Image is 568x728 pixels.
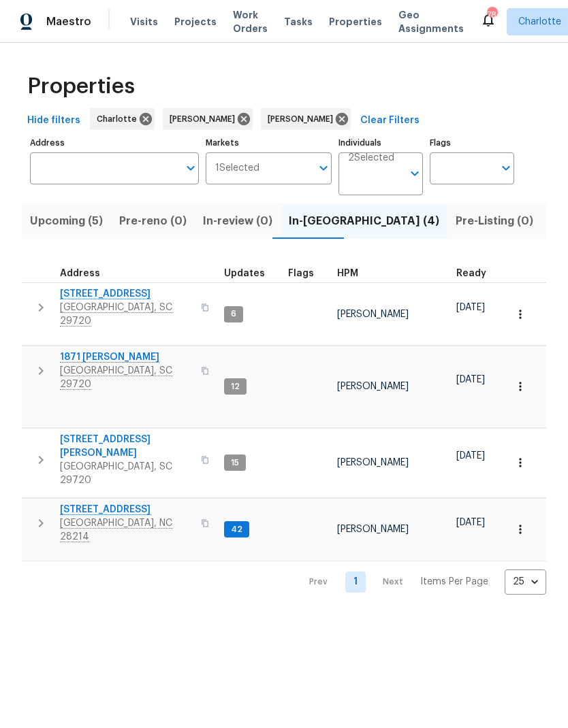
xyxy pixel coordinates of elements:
[329,15,382,29] span: Properties
[505,564,546,599] div: 25
[261,108,351,130] div: [PERSON_NAME]
[337,382,409,391] span: [PERSON_NAME]
[268,112,338,126] span: [PERSON_NAME]
[60,433,193,460] span: [STREET_ADDRESS][PERSON_NAME]
[233,8,268,35] span: Work Orders
[355,108,425,133] button: Clear Filters
[456,451,485,461] span: [DATE]
[296,569,546,595] nav: Pagination Navigation
[456,269,499,278] div: Earliest renovation start date (first business day after COE or Checkout)
[337,269,358,278] span: HPM
[398,8,464,35] span: Geo Assignments
[27,112,80,129] span: Hide filters
[496,159,516,178] button: Open
[203,212,272,231] span: In-review (0)
[456,303,485,312] span: [DATE]
[60,269,100,278] span: Address
[224,269,265,278] span: Updates
[163,108,253,130] div: [PERSON_NAME]
[314,159,333,178] button: Open
[337,525,409,534] span: [PERSON_NAME]
[225,381,245,393] span: 12
[225,308,242,320] span: 6
[170,112,240,126] span: [PERSON_NAME]
[430,139,514,147] label: Flags
[284,17,313,27] span: Tasks
[46,15,91,29] span: Maestro
[215,163,259,174] span: 1 Selected
[405,164,424,183] button: Open
[97,112,142,126] span: Charlotte
[90,108,155,130] div: Charlotte
[337,310,409,319] span: [PERSON_NAME]
[456,269,486,278] span: Ready
[30,212,103,231] span: Upcoming (5)
[206,139,332,147] label: Markets
[420,575,488,589] p: Items Per Page
[60,460,193,487] span: [GEOGRAPHIC_DATA], SC 29720
[360,112,420,129] span: Clear Filters
[288,269,314,278] span: Flags
[181,159,200,178] button: Open
[338,139,423,147] label: Individuals
[22,108,86,133] button: Hide filters
[456,212,533,231] span: Pre-Listing (0)
[345,572,366,593] a: Goto page 1
[225,524,248,535] span: 42
[27,80,135,93] span: Properties
[30,139,199,147] label: Address
[456,518,485,527] span: [DATE]
[337,458,409,467] span: [PERSON_NAME]
[348,152,394,164] span: 2 Selected
[225,457,244,469] span: 15
[518,15,561,29] span: Charlotte
[487,8,496,22] div: 78
[130,15,158,29] span: Visits
[119,212,187,231] span: Pre-reno (0)
[174,15,217,29] span: Projects
[456,375,485,384] span: [DATE]
[289,212,439,231] span: In-[GEOGRAPHIC_DATA] (4)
